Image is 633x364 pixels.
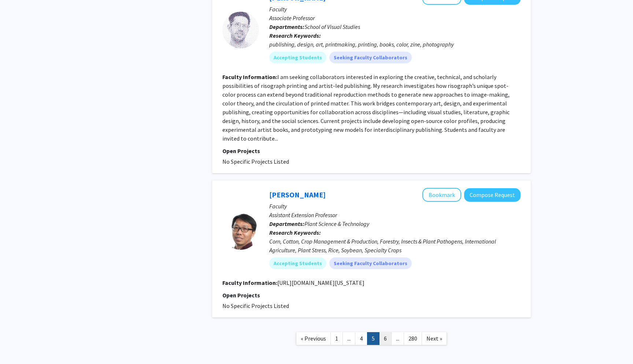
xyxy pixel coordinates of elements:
p: Open Projects [222,146,521,155]
button: Compose Request to Peng Tian [464,188,521,202]
b: Departments: [269,220,304,227]
a: 5 [367,332,380,345]
b: Faculty Information: [222,73,277,81]
p: Open Projects [222,291,521,300]
mat-chip: Accepting Students [269,257,326,269]
p: Assistant Extension Professor [269,211,521,219]
a: 1 [330,332,343,345]
b: Faculty Information: [222,279,277,286]
span: School of Visual Studies [304,23,360,30]
p: Faculty [269,5,521,14]
span: ... [347,335,351,342]
mat-chip: Seeking Faculty Collaborators [329,52,412,63]
a: 4 [355,332,367,345]
span: « Previous [301,335,326,342]
a: Next [422,332,447,345]
a: 6 [379,332,392,345]
mat-chip: Seeking Faculty Collaborators [329,257,412,269]
b: Departments: [269,23,304,30]
span: Next » [426,335,442,342]
nav: Page navigation [212,325,531,354]
a: [PERSON_NAME] [269,190,326,199]
span: ... [396,335,399,342]
fg-read-more: [URL][DOMAIN_NAME][US_STATE] [277,279,364,286]
button: Add Peng Tian to Bookmarks [422,188,461,202]
fg-read-more: I am seeking collaborators interested in exploring the creative, technical, and scholarly possibi... [222,73,510,142]
a: 280 [404,332,422,345]
p: Associate Professor [269,14,521,22]
div: Corn, Cotton, Crop Management & Production, Forestry, Insects & Plant Pathogens, International Ag... [269,237,521,255]
b: Research Keywords: [269,32,321,39]
span: Plant Science & Technology [304,220,369,227]
div: publishing, design, art, printmaking, printing, books, color, zine, photography [269,40,521,49]
a: Previous [296,332,331,345]
b: Research Keywords: [269,229,321,236]
p: Faculty [269,202,521,211]
span: No Specific Projects Listed [222,158,289,165]
iframe: Chat [5,331,31,359]
span: No Specific Projects Listed [222,302,289,309]
mat-chip: Accepting Students [269,52,326,63]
